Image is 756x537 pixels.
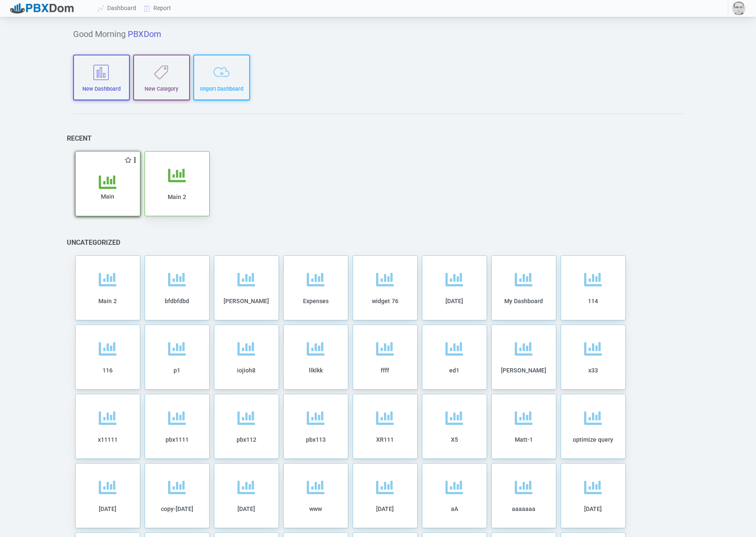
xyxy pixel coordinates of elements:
span: copy-[DATE] [161,506,193,512]
span: optimize query [573,436,613,443]
span: 114 [588,298,598,304]
span: bfdbfdbd [165,298,189,304]
span: x33 [588,367,598,374]
span: aA [451,506,458,512]
span: Matt-1 [515,436,533,443]
span: [DATE] [99,506,116,512]
span: ffff [381,367,389,374]
span: XR111 [376,436,394,443]
span: pbx112 [237,436,256,443]
span: [PERSON_NAME] [224,298,269,304]
span: PBXDom [128,29,161,39]
span: ed1 [449,367,459,374]
span: pbx113 [306,436,326,443]
span: Main 2 [168,194,186,200]
span: Expenses [303,298,329,304]
span: [DATE] [237,506,255,512]
span: llklkk [309,367,323,374]
a: Report [140,0,175,16]
span: pbx1111 [166,436,189,443]
img: 59815a3c8890a36c254578057cc7be37 [732,2,745,15]
span: [PERSON_NAME] [501,367,546,374]
button: Import Dashboard [193,55,250,100]
h5: Good Morning [73,29,683,39]
h6: Uncategorized [67,238,120,246]
span: Main [101,193,114,200]
span: x11111 [98,436,118,443]
span: My Dashboard [504,298,543,304]
span: Main 2 [98,298,117,304]
span: [DATE] [376,506,394,512]
button: New Category [133,55,190,100]
span: aaaaaaa [512,506,535,512]
span: 116 [103,367,113,374]
span: X5 [451,436,458,443]
button: New Dashboard [73,55,130,100]
span: [DATE] [445,298,463,304]
span: [DATE] [584,506,602,512]
span: p1 [174,367,180,374]
span: www [309,506,322,512]
span: iojioh8 [237,367,256,374]
a: Dashboard [94,0,140,16]
h6: Recent [67,134,92,142]
span: widget 76 [372,298,398,304]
